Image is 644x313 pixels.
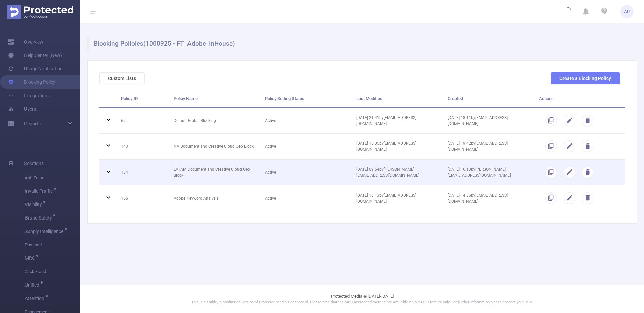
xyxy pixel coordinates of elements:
a: Integrations [8,89,50,102]
span: Last Modified [356,96,382,101]
span: [DATE] 19:42 by [EMAIL_ADDRESS][DOMAIN_NAME] [448,141,508,152]
p: This is a stable, in production version of Protected Media's dashboard. Please note that the MRC ... [97,300,627,305]
span: [DATE] 21:41 by [EMAIL_ADDRESS][DOMAIN_NAME] [356,115,416,126]
span: Brand Safety [25,215,54,220]
a: Reports [24,117,41,130]
span: Actions [539,96,554,101]
i: icon: loading [563,7,571,16]
td: Adobe Keyword Analysis [169,185,260,211]
td: NA Document and Creative Cloud Geo Block [169,134,260,160]
a: Blocking Policy [8,75,55,89]
a: Custom Lists [99,76,145,81]
span: [DATE] 18:11 by [EMAIL_ADDRESS][DOMAIN_NAME] [448,115,508,126]
button: Create a Blocking Policy [551,72,620,84]
span: Policy Setting Status [265,96,304,101]
span: Reports [24,121,41,126]
span: Passport [25,238,80,252]
a: Overview [8,35,43,49]
span: Visibility [25,202,44,207]
span: Created [448,96,463,101]
td: 69 [116,108,169,134]
span: Policy ID [121,96,138,101]
span: [DATE] 14:36 by [EMAIL_ADDRESS][DOMAIN_NAME] [448,193,508,204]
span: Supply Intelligence [25,229,66,234]
a: Usage Notification [8,62,63,75]
td: Default Global Blocking [169,108,260,134]
span: Unified [25,283,42,287]
footer: Protected Media © [DATE]-[DATE] [80,285,644,313]
img: Protected Media [7,5,73,19]
td: 143 [116,134,169,160]
span: MRC [25,256,37,260]
span: [DATE] 09:54 by [PERSON_NAME][EMAIL_ADDRESS][DOMAIN_NAME] [356,167,419,178]
span: Solutions [24,156,44,170]
h1: Blocking Policies (1000925 - FT_Adobe_InHouse) [87,37,632,50]
span: [DATE] 16:13 by [PERSON_NAME][EMAIL_ADDRESS][DOMAIN_NAME] [448,167,511,178]
span: Active [265,170,276,175]
span: Active [265,118,276,123]
button: Custom Lists [99,72,145,84]
span: Active [265,144,276,149]
span: Anti-Fraud [25,171,80,185]
span: [DATE] 15:05 by [EMAIL_ADDRESS][DOMAIN_NAME] [356,141,416,152]
a: Help Center (New) [8,49,62,62]
span: Click Fraud [25,265,80,278]
span: Policy Name [174,96,198,101]
span: Invalid Traffic [25,189,55,193]
span: AR [624,5,630,18]
span: Active [265,196,276,201]
a: Users [8,102,36,116]
span: Attention [25,296,47,301]
td: 155 [116,185,169,211]
td: 154 [116,160,169,185]
span: [DATE] 18:13 by [EMAIL_ADDRESS][DOMAIN_NAME] [356,193,416,204]
td: LATAM Document and Creative Cloud Geo Block [169,160,260,185]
